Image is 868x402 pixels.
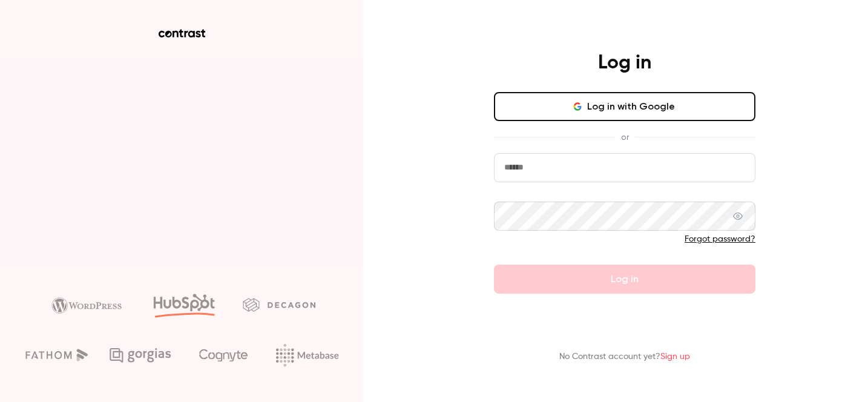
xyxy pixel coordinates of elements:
a: Sign up [660,352,690,361]
h4: Log in [598,51,651,75]
button: Log in with Google [494,92,755,121]
span: or [615,131,635,143]
img: decagon [243,298,315,311]
a: Forgot password? [685,235,755,243]
p: No Contrast account yet? [559,351,690,363]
